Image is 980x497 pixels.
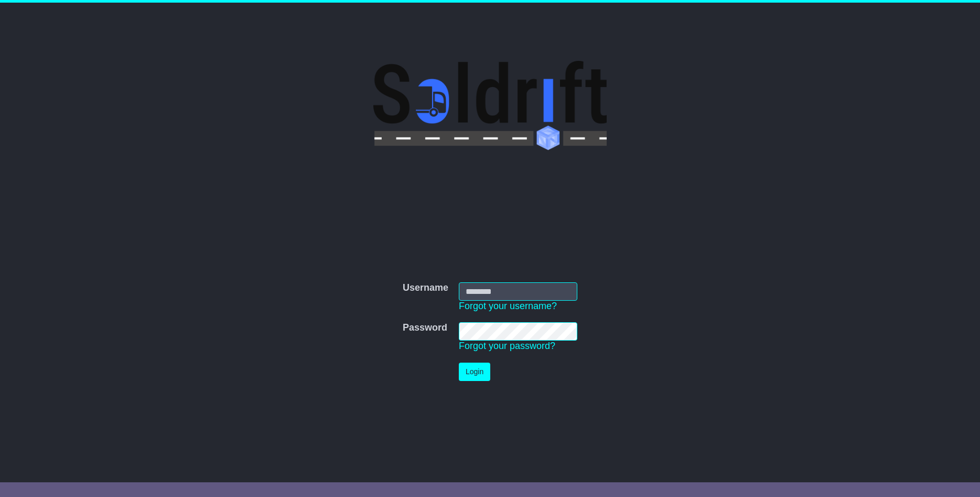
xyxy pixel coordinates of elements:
a: Forgot your username? [459,301,557,311]
label: Username [403,282,448,294]
button: Login [459,363,490,381]
label: Password [403,322,447,334]
img: Soldrift Pty Ltd [373,61,607,150]
a: Forgot your password? [459,341,555,351]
